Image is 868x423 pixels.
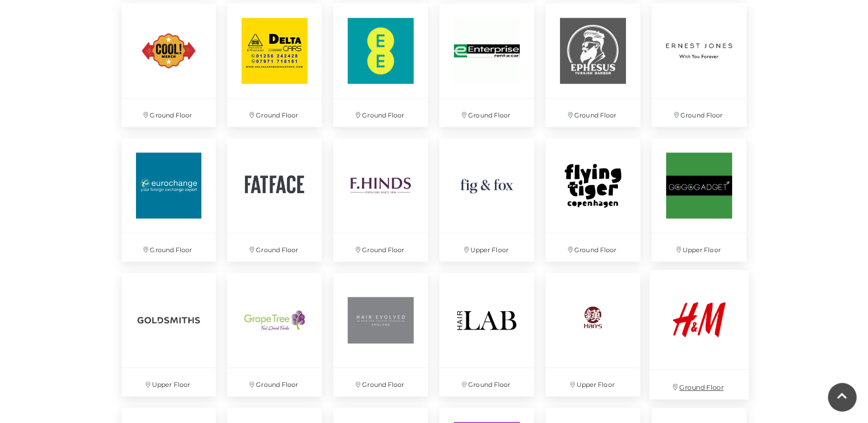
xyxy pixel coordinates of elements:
p: Ground Floor [546,233,640,261]
a: Ground Floor [221,267,328,402]
a: Ground Floor [540,132,646,267]
p: Ground Floor [439,99,534,127]
a: Ground Floor [643,264,754,405]
p: Ground Floor [227,99,322,127]
img: Hair Evolved at Festival Place, Basingstoke [333,273,428,367]
a: Ground Floor [434,267,540,402]
p: Ground Floor [122,233,216,261]
a: Upper Floor [116,267,222,402]
a: Ground Floor [221,132,328,267]
p: Upper Floor [439,233,534,261]
a: Upper Floor [540,267,646,402]
a: Upper Floor [434,132,540,267]
p: Ground Floor [122,99,216,127]
p: Ground Floor [333,99,428,127]
a: Upper Floor [646,132,752,267]
p: Ground Floor [546,99,640,127]
p: Ground Floor [333,368,428,396]
p: Ground Floor [652,99,746,127]
p: Ground Floor [333,233,428,261]
p: Upper Floor [652,233,746,261]
p: Upper Floor [546,368,640,396]
p: Ground Floor [439,368,534,396]
a: Ground Floor [116,132,222,267]
a: Ground Floor [328,132,434,267]
p: Ground Floor [227,368,322,396]
a: Hair Evolved at Festival Place, Basingstoke Ground Floor [328,267,434,402]
p: Ground Floor [227,233,322,261]
p: Upper Floor [122,368,216,396]
p: Ground Floor [649,370,749,399]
